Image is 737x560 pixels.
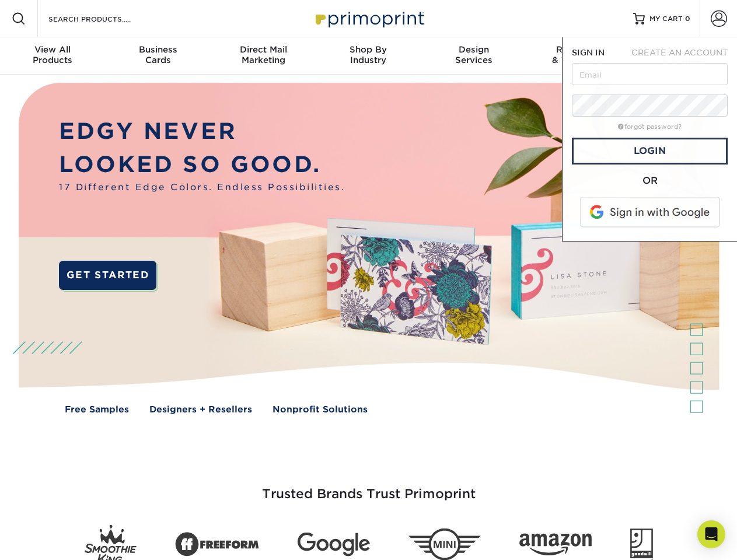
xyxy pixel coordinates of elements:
[316,44,421,55] span: Shop By
[526,44,631,65] div: & Templates
[105,37,210,75] a: BusinessCards
[211,37,316,75] a: Direct MailMarketing
[298,533,370,556] img: Google
[572,48,605,57] span: SIGN IN
[149,403,252,416] a: Designers + Resellers
[316,37,421,75] a: Shop ByIndustry
[211,44,316,65] div: Marketing
[649,14,683,24] span: MY CART
[421,37,526,75] a: DesignServices
[59,115,345,148] p: EDGY NEVER
[105,44,210,65] div: Cards
[27,459,710,516] h3: Trusted Brands Trust Primoprint
[47,12,161,26] input: SEARCH PRODUCTS.....
[685,15,690,23] span: 0
[526,44,631,55] span: Resources
[421,44,526,55] span: Design
[526,37,631,75] a: Resources& Templates
[59,148,345,181] p: LOOKED SO GOOD.
[316,44,421,65] div: Industry
[697,520,725,548] div: Open Intercom Messenger
[421,44,526,65] div: Services
[572,63,728,85] input: Email
[631,48,728,57] span: CREATE AN ACCOUNT
[310,6,427,31] img: Primoprint
[211,44,316,55] span: Direct Mail
[572,138,728,164] a: Login
[105,44,210,55] span: Business
[618,123,682,131] a: forgot password?
[572,174,728,188] div: OR
[59,181,345,194] span: 17 Different Edge Colors. Endless Possibilities.
[519,534,592,556] img: Amazon
[59,261,156,290] a: GET STARTED
[273,403,368,416] a: Nonprofit Solutions
[630,528,653,560] img: Goodwill
[65,403,129,416] a: Free Samples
